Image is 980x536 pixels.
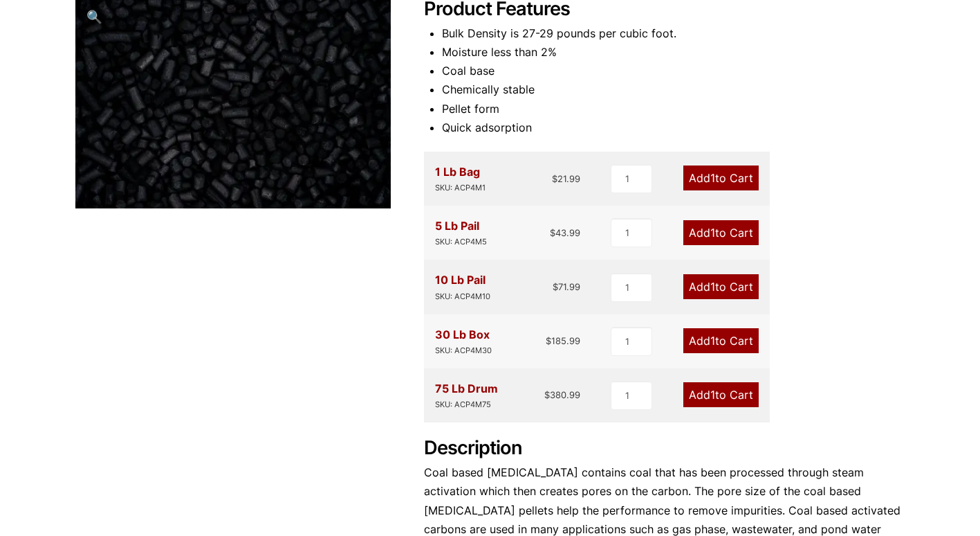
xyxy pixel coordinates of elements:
a: Add1to Cart [683,382,759,407]
bdi: 43.99 [550,227,580,238]
bdi: 71.99 [553,281,580,292]
span: 1 [710,171,715,185]
div: 30 Lb Box [435,325,492,357]
div: SKU: ACP4M1 [435,181,486,195]
span: $ [552,173,557,184]
li: Quick adsorption [442,118,905,137]
a: Add1to Cart [683,328,759,353]
a: Add1to Cart [683,166,759,190]
div: SKU: ACP4M75 [435,398,498,411]
li: Chemically stable [442,80,905,99]
span: $ [544,389,550,400]
li: Pellet form [442,100,905,118]
div: SKU: ACP4M5 [435,235,487,249]
span: 1 [710,280,715,294]
bdi: 21.99 [552,173,580,184]
div: 5 Lb Pail [435,217,487,249]
span: $ [553,281,558,292]
li: Coal base [442,62,905,80]
span: $ [546,335,551,346]
bdi: 185.99 [546,335,580,346]
div: 1 Lb Bag [435,163,486,195]
a: Add1to Cart [683,274,759,299]
span: 1 [710,226,715,240]
div: 10 Lb Pail [435,271,490,303]
div: 75 Lb Drum [435,379,498,411]
h2: Description [424,437,905,460]
span: $ [550,227,555,238]
li: Moisture less than 2% [442,43,905,62]
span: 1 [710,388,715,402]
div: SKU: ACP4M10 [435,290,490,303]
div: SKU: ACP4M30 [435,344,492,357]
a: Add1to Cart [683,220,759,245]
span: 1 [710,334,715,348]
span: 🔍 [86,9,102,24]
li: Bulk Density is 27-29 pounds per cubic foot. [442,24,905,43]
bdi: 380.99 [544,389,580,400]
